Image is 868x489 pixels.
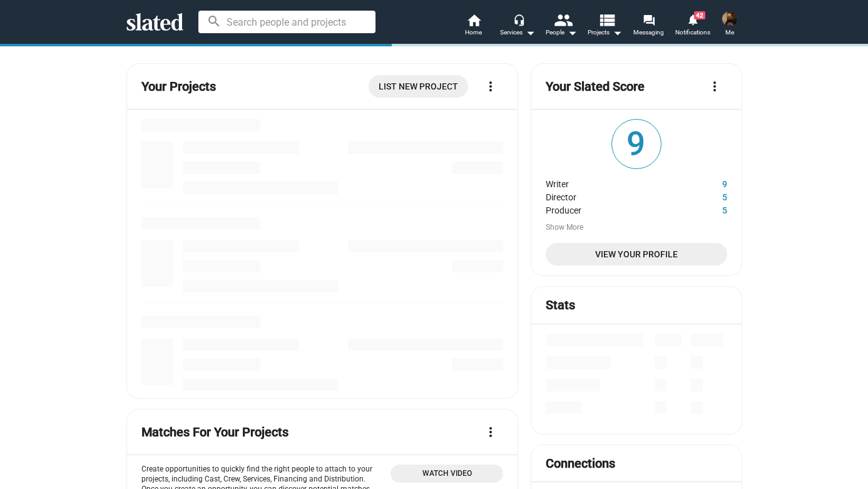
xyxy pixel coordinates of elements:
[369,75,468,98] a: List New Project
[633,25,664,40] span: Messaging
[675,25,710,40] span: Notifications
[546,25,577,40] div: People
[539,13,583,40] button: People
[523,25,538,40] mat-icon: arrow_drop_down
[722,11,737,26] img: Herschel Faber
[500,25,535,40] div: Services
[546,176,680,189] dt: Writer
[680,189,727,202] dd: 5
[198,11,375,33] input: Search people and projects
[496,13,539,40] button: Services
[707,79,722,94] mat-icon: more_vert
[725,25,734,40] span: Me
[466,13,481,28] mat-icon: home
[588,25,622,40] span: Projects
[546,189,680,202] dt: Director
[391,465,503,483] button: Open 'Opportunities Intro Video' dialog
[583,13,627,40] button: Projects
[687,13,698,25] mat-icon: notifications
[513,14,524,25] mat-icon: headset_mic
[680,176,727,189] dd: 9
[671,13,715,40] a: 42Notifications
[643,14,655,26] mat-icon: forum
[546,202,680,215] dt: Producer
[452,13,496,40] a: Home
[564,25,580,40] mat-icon: arrow_drop_down
[680,202,727,215] dd: 5
[546,455,615,472] mat-card-title: Connections
[379,75,458,98] span: List New Project
[627,13,671,40] a: Messaging
[546,243,727,265] a: View Your Profile
[483,425,498,440] mat-icon: more_vert
[546,78,645,95] mat-card-title: Your Slated Score
[694,11,705,19] span: 42
[597,11,615,29] mat-icon: view_list
[398,467,496,480] span: Watch Video
[556,243,717,265] span: View Your Profile
[553,11,571,29] mat-icon: people
[483,79,498,94] mat-icon: more_vert
[715,9,745,41] button: Herschel FaberMe
[612,120,661,168] span: 9
[141,78,216,95] mat-card-title: Your Projects
[465,25,482,40] span: Home
[546,223,583,233] button: Show More
[141,424,288,441] mat-card-title: Matches For Your Projects
[546,297,575,314] mat-card-title: Stats
[610,25,625,40] mat-icon: arrow_drop_down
